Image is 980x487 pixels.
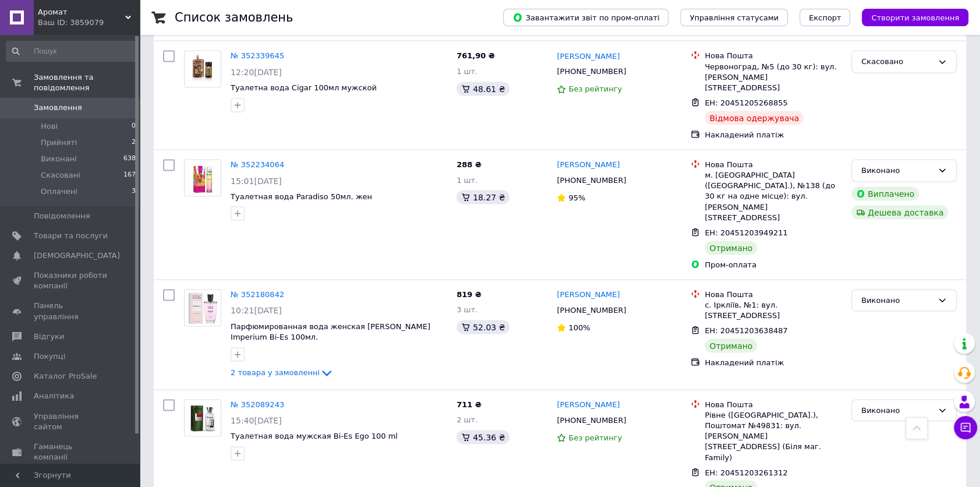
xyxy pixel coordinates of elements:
span: 1 шт. [457,66,477,75]
div: Дешева доставка [851,205,948,219]
div: 48.61 ₴ [457,82,510,96]
div: [PHONE_NUMBER] [554,63,628,79]
div: [PHONE_NUMBER] [554,412,628,428]
div: Відмова одержувача [705,111,804,125]
span: Скасовані [41,170,80,181]
span: 761,90 ₴ [457,51,495,59]
span: Виконані [41,154,77,164]
img: Фото товару [188,51,217,87]
span: Управління статусами [689,13,779,22]
div: Отримано [705,338,757,352]
div: Ваш ID: 3859079 [38,17,140,28]
a: [PERSON_NAME] [557,289,620,300]
span: 638 [123,154,136,164]
span: ЕН: 20451203949211 [705,228,787,237]
span: Туалетная вода Paradiso 50мл. жен [231,192,372,200]
span: Замовлення [34,103,82,113]
div: с. Іркліїв, №1: вул. [STREET_ADDRESS] [705,299,842,320]
div: 52.03 ₴ [457,320,510,334]
a: Створити замовлення [850,13,968,22]
h1: Список замовлень [175,10,293,24]
input: Пошук [6,41,137,62]
a: № 352180842 [231,290,284,298]
a: [PERSON_NAME] [557,159,620,170]
a: [PERSON_NAME] [557,399,620,410]
span: ЕН: 20451203261312 [705,468,787,477]
div: Пром-оплата [705,259,842,270]
span: Замовлення та повідомлення [34,72,140,93]
span: Створити замовлення [871,13,959,22]
div: Виконано [861,294,933,306]
span: 819 ₴ [457,290,482,298]
div: Виконано [861,164,933,177]
div: 45.36 ₴ [457,430,510,444]
span: Без рейтингу [568,84,622,93]
span: [DEMOGRAPHIC_DATA] [34,250,120,261]
span: Експорт [809,13,841,22]
span: 1 шт. [457,175,477,184]
a: Фото товару [184,289,221,326]
div: Накладений платіж [705,129,842,140]
a: № 352339645 [231,51,284,59]
span: 3 [132,186,136,197]
a: Туалетная вода мужская Bi-Es Ego 100 ml [231,431,398,440]
div: Скасовано [861,55,933,68]
span: Товари та послуги [34,231,108,241]
button: Управління статусами [680,9,788,26]
span: Показники роботи компанії [34,270,108,291]
span: 100% [568,323,590,331]
a: Парфюмированная вода женская [PERSON_NAME] Imperium Bi-Es 100мл. [231,322,430,341]
span: Завантажити звіт по пром-оплаті [512,12,659,23]
span: ЕН: 20451203638487 [705,326,787,334]
span: 711 ₴ [457,400,482,408]
span: 95% [568,193,585,202]
span: 2 шт. [457,415,477,424]
span: Управління сайтом [34,411,108,432]
div: Нова Пошта [705,289,842,299]
a: Туалетна вода Cigar 100мл мужской [231,83,377,91]
a: Фото товару [184,50,221,87]
span: Гаманець компанії [34,442,108,463]
a: № 352089243 [231,400,284,408]
span: 288 ₴ [457,160,482,168]
span: Аромат [38,7,125,17]
span: Нові [41,121,58,132]
span: 12:20[DATE] [231,67,282,76]
div: Отримано [705,241,757,255]
span: ЕН: 20451205268855 [705,98,787,107]
span: Прийняті [41,137,77,148]
span: 0 [132,121,136,132]
span: Оплачені [41,186,77,197]
span: Каталог ProSale [34,371,97,382]
span: Панель управління [34,301,108,322]
span: 2 [132,137,136,148]
span: Покупці [34,351,65,362]
span: 15:01[DATE] [231,176,282,185]
a: 2 товара у замовленні [231,368,334,376]
span: Повідомлення [34,211,90,221]
div: м. [GEOGRAPHIC_DATA] ([GEOGRAPHIC_DATA].), №138 (до 30 кг на одне місце): вул. [PERSON_NAME][STRE... [705,170,842,223]
a: № 352234064 [231,160,284,168]
a: Фото товару [184,399,221,436]
img: Фото товару [185,290,221,326]
span: 167 [123,170,136,181]
a: [PERSON_NAME] [557,51,620,62]
span: Відгуки [34,331,64,342]
div: Виплачено [851,186,919,200]
img: Фото товару [185,160,221,196]
span: 10:21[DATE] [231,305,282,315]
span: 2 товара у замовленні [231,368,320,376]
button: Чат з покупцем [954,416,977,439]
button: Завантажити звіт по пром-оплаті [503,9,668,26]
div: Нова Пошта [705,50,842,61]
div: Виконано [861,404,933,417]
img: Фото товару [185,400,221,436]
div: [PHONE_NUMBER] [554,302,628,317]
div: Накладений платіж [705,357,842,368]
span: 3 шт. [457,305,477,313]
span: 15:40[DATE] [231,415,282,425]
a: Фото товару [184,159,221,196]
